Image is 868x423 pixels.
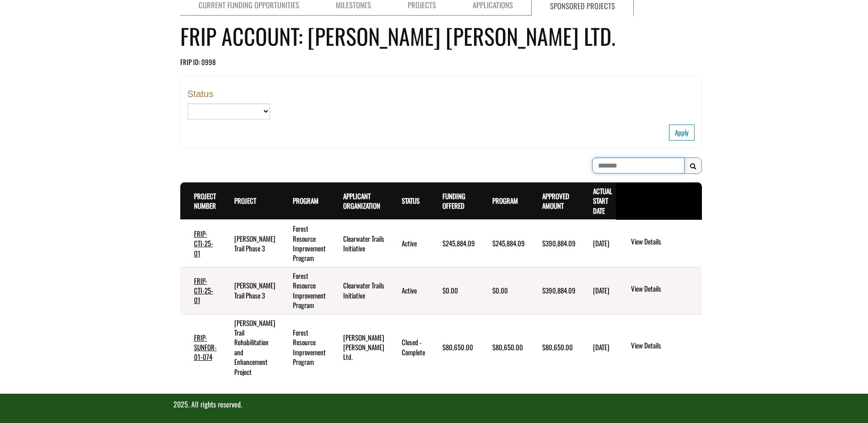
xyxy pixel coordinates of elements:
a: FRIP-CTI-25-01 [194,276,213,305]
a: View Details [631,341,703,352]
label: Status [188,89,270,99]
a: Funding Offered [442,191,465,211]
td: 10/15/2018 [579,314,616,380]
td: action menu [616,267,706,314]
td: Clearwater Trails Initiative [329,267,388,314]
a: Program [293,195,318,206]
td: FRIP-SUNFOR-01-074 [180,314,221,380]
div: FRIP ID: 0998 [180,57,702,67]
td: FRIP-CTI-25-01 [180,220,221,267]
td: Clearwater Trails Initiative [329,220,388,267]
td: 3/24/2024 [579,220,616,267]
a: Status [402,195,420,206]
td: Active [388,267,429,314]
a: Actual Start Date [593,186,612,216]
h4: FRIP Account: [PERSON_NAME] [PERSON_NAME] Ltd. [180,20,702,52]
td: $390,884.09 [528,267,579,314]
time: [DATE] [593,342,609,352]
a: View Details [631,237,703,248]
td: $80,650.00 [479,314,528,380]
a: Project Number [194,191,216,211]
button: Apply [669,125,695,141]
a: Project [234,195,256,206]
td: $390,884.09 [528,220,579,267]
td: 3/24/2024 [579,267,616,314]
time: [DATE] [593,285,609,295]
td: $80,650.00 [528,314,579,380]
td: $245,884.09 [479,220,528,267]
td: Forest Resource Improvement Program [279,220,329,267]
td: action menu [616,314,706,380]
td: Closed - Complete [388,314,429,380]
td: Meadows Trail Phase 3 [221,267,279,314]
td: Forest Resource Improvement Program [279,314,329,380]
button: Search Results [684,157,702,174]
a: Program [492,195,518,206]
a: View Details [631,284,703,295]
time: [DATE] [593,238,609,248]
a: Applicant Organization [343,191,380,211]
a: FRIP-SUNFOR-01-074 [194,332,217,362]
td: $0.00 [429,267,479,314]
td: action menu [616,220,706,267]
td: $0.00 [479,267,528,314]
td: Meadows Trail Rehabilitation and Enhancement Project [221,314,279,380]
td: West Fraser Mills Ltd. [329,314,388,380]
p: 2025 [173,399,695,410]
a: FRIP-CTI-25-01 [194,228,213,258]
td: FRIP-CTI-25-01 [180,267,221,314]
td: Meadows Trail Phase 3 [221,220,279,267]
td: $80,650.00 [429,314,479,380]
span: . All rights reserved. [188,399,242,410]
td: Active [388,220,429,267]
td: $245,884.09 [429,220,479,267]
td: Forest Resource Improvement Program [279,267,329,314]
a: Approved Amount [542,191,569,211]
